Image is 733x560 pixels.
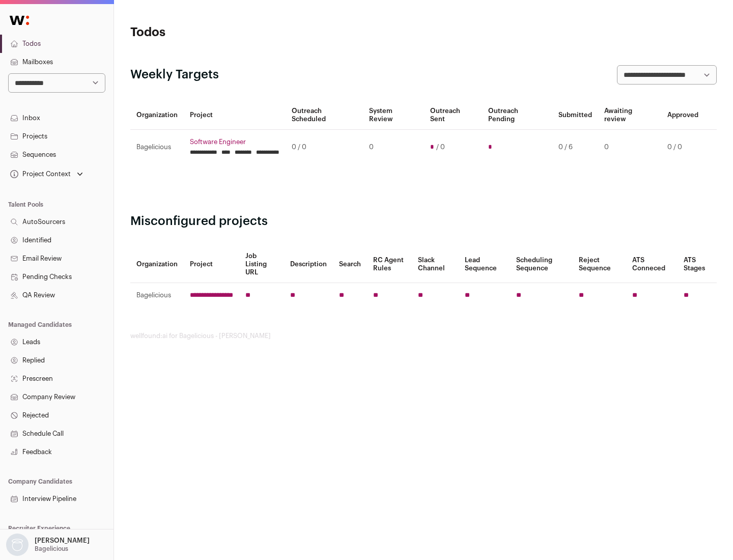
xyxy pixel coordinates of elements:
footer: wellfound:ai for Bagelicious - [PERSON_NAME] [130,332,717,340]
th: Slack Channel [412,246,459,283]
img: nopic.png [6,534,29,556]
div: Project Context [8,170,71,178]
span: / 0 [436,143,445,151]
th: ATS Conneced [626,246,677,283]
button: Open dropdown [8,167,85,181]
th: Outreach Sent [424,101,483,130]
p: Bagelicious [35,545,68,553]
h2: Weekly Targets [130,67,219,83]
th: Organization [130,246,184,283]
th: Scheduling Sequence [510,246,573,283]
td: 0 / 0 [661,130,704,165]
th: Reject Sequence [573,246,627,283]
th: Submitted [552,101,598,130]
h2: Misconfigured projects [130,213,717,230]
th: Approved [661,101,704,130]
img: Wellfound [4,10,35,31]
td: 0 / 0 [286,130,363,165]
th: Job Listing URL [239,246,284,283]
th: Description [284,246,333,283]
th: System Review [363,101,424,130]
th: Outreach Pending [482,101,552,130]
th: Search [333,246,367,283]
th: Awaiting review [598,101,661,130]
th: Lead Sequence [459,246,510,283]
td: 0 [363,130,424,165]
th: Project [184,246,239,283]
td: Bagelicious [130,283,184,308]
h1: Todos [130,24,326,41]
td: 0 [598,130,661,165]
th: RC Agent Rules [367,246,411,283]
th: Project [184,101,286,130]
th: Organization [130,101,184,130]
button: Open dropdown [4,534,92,556]
td: 0 / 6 [552,130,598,165]
a: Software Engineer [190,138,279,146]
p: [PERSON_NAME] [35,537,90,545]
th: ATS Stages [678,246,717,283]
td: Bagelicious [130,130,184,165]
th: Outreach Scheduled [286,101,363,130]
